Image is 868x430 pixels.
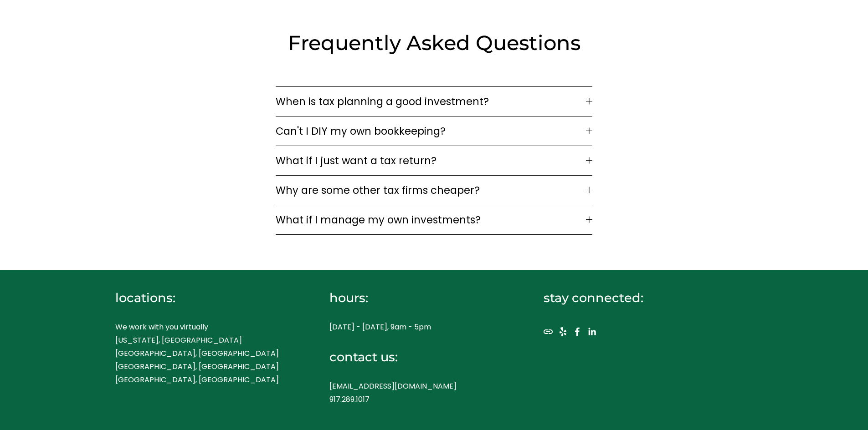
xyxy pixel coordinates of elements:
[276,176,592,205] button: Why are some other tax firms cheaper?
[276,205,592,234] button: What if I manage my own investments?
[249,30,619,56] h2: Frequently Asked Questions
[276,94,586,109] span: When is tax planning a good investment?
[329,289,512,306] h4: hours:
[115,321,298,386] p: We work with you virtually [US_STATE], [GEOGRAPHIC_DATA] [GEOGRAPHIC_DATA], [GEOGRAPHIC_DATA] [GE...
[587,327,596,336] a: LinkedIn
[276,116,592,146] button: Can't I DIY my own bookkeeping?
[544,327,553,336] a: URL
[329,321,512,334] p: [DATE] - [DATE], 9am - 5pm
[276,146,592,175] button: What if I just want a tax return?
[573,327,582,336] a: Facebook
[329,380,512,406] p: [EMAIL_ADDRESS][DOMAIN_NAME] 917.289.1017
[558,327,567,336] a: Yelp
[544,289,726,306] h4: stay connected:
[276,87,592,116] button: When is tax planning a good investment?
[329,349,512,365] h4: contact us:
[276,182,586,198] span: Why are some other tax firms cheaper?
[276,212,586,228] span: What if I manage my own investments?
[115,289,298,306] h4: locations:
[276,123,586,139] span: Can't I DIY my own bookkeeping?
[276,153,586,168] span: What if I just want a tax return?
